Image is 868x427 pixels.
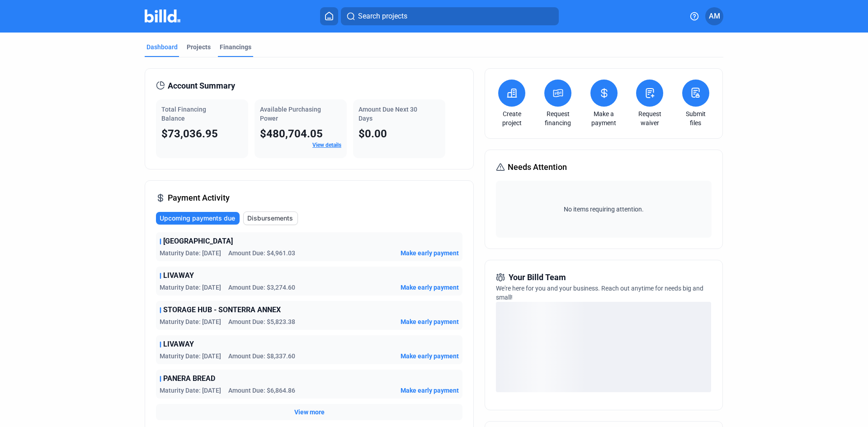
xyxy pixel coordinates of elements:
span: We're here for you and your business. Reach out anytime for needs big and small! [496,285,703,301]
button: Upcoming payments due [156,212,240,225]
span: Maturity Date: [DATE] [160,352,221,361]
span: $73,036.95 [161,127,218,140]
button: Make early payment [401,317,459,326]
span: [GEOGRAPHIC_DATA] [163,236,233,247]
span: Amount Due Next 30 Days [359,106,417,122]
button: View more [294,408,325,417]
span: Search projects [358,11,407,22]
span: No items requiring attention. [500,205,708,214]
span: LIVAWAY [163,339,194,350]
button: Search projects [341,7,559,25]
div: Projects [187,42,211,52]
div: Financings [220,42,251,52]
span: Amount Due: $6,864.86 [228,386,295,395]
span: Amount Due: $4,961.03 [228,249,295,258]
span: PANERA BREAD [163,373,215,384]
button: AM [705,7,723,25]
span: Upcoming payments due [160,214,235,223]
a: Submit files [680,109,712,127]
span: Amount Due: $3,274.60 [228,283,295,292]
button: Make early payment [401,283,459,292]
span: Maturity Date: [DATE] [160,386,221,395]
span: Maturity Date: [DATE] [160,283,221,292]
span: Amount Due: $8,337.60 [228,352,295,361]
a: Request financing [542,109,574,127]
span: Account Summary [168,80,235,92]
button: Make early payment [401,352,459,361]
button: Disbursements [243,211,298,225]
span: $0.00 [359,127,387,140]
span: Your Billd Team [509,271,566,284]
img: Billd Company Logo [145,9,180,23]
span: Available Purchasing Power [260,106,321,122]
button: Make early payment [401,386,459,395]
span: AM [709,11,720,22]
span: Payment Activity [168,192,230,204]
span: Amount Due: $5,823.38 [228,317,295,326]
span: STORAGE HUB - SONTERRA ANNEX [163,305,281,315]
span: Maturity Date: [DATE] [160,317,221,326]
span: Total Financing Balance [161,106,206,122]
button: Make early payment [401,249,459,258]
span: Disbursements [247,214,293,223]
div: loading [496,302,711,392]
div: Dashboard [146,42,178,52]
a: Request waiver [634,109,665,127]
span: Needs Attention [508,161,567,174]
span: Maturity Date: [DATE] [160,249,221,258]
span: LIVAWAY [163,270,194,281]
a: View details [312,142,341,148]
a: Make a payment [588,109,620,127]
a: Create project [496,109,528,127]
span: $480,704.05 [260,127,323,140]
